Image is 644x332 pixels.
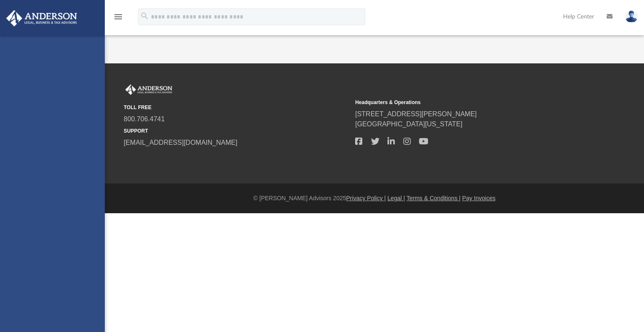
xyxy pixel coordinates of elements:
a: Pay Invoices [462,195,495,201]
a: [EMAIL_ADDRESS][DOMAIN_NAME] [124,139,237,146]
i: search [140,11,149,21]
a: [STREET_ADDRESS][PERSON_NAME] [355,110,477,118]
i: menu [113,12,123,22]
a: menu [113,16,123,22]
a: Legal | [387,195,405,201]
a: Terms & Conditions | [407,195,461,201]
small: SUPPORT [124,127,349,135]
a: [GEOGRAPHIC_DATA][US_STATE] [355,120,462,128]
div: © [PERSON_NAME] Advisors 2025 [105,194,644,203]
img: Anderson Advisors Platinum Portal [4,10,80,26]
small: TOLL FREE [124,104,349,111]
a: Privacy Policy | [346,195,386,201]
a: 800.706.4741 [124,115,165,123]
small: Headquarters & Operations [355,99,581,106]
img: Anderson Advisors Platinum Portal [124,84,174,95]
img: User Pic [625,10,638,23]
